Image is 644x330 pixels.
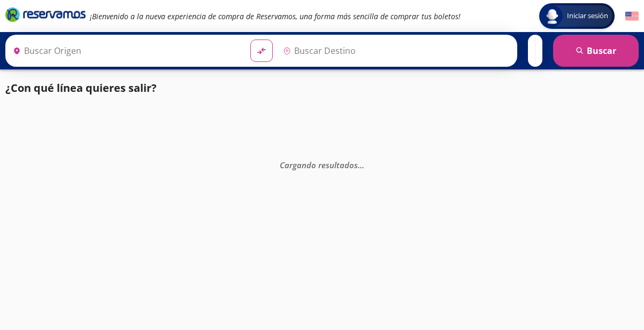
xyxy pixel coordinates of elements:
span: Iniciar sesión [563,11,612,21]
em: Cargando resultados [280,160,364,170]
p: ¿Con qué línea quieres salir? [5,80,157,96]
input: Buscar Destino [279,37,512,64]
span: . [362,160,364,170]
i: Brand Logo [5,6,86,22]
button: Buscar [553,35,639,67]
input: Buscar Origen [9,37,242,64]
span: . [360,160,362,170]
button: English [625,10,639,23]
span: . [358,160,360,170]
a: Brand Logo [5,6,86,26]
em: ¡Bienvenido a la nueva experiencia de compra de Reservamos, una forma más sencilla de comprar tus... [90,11,461,21]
